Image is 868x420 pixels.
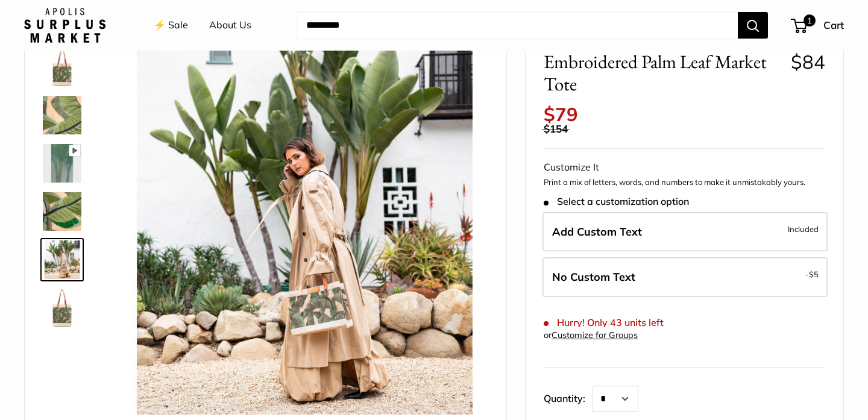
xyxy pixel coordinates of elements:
span: Embroidered Palm Leaf Market Tote [544,51,782,95]
a: description_Multi-layered motif with eight varying thread colors [40,142,84,185]
input: Search... [297,12,738,39]
a: ⚡️ Sale [154,16,188,34]
span: $84 [791,50,825,74]
span: $154 [544,122,568,135]
a: Embroidered Palm Leaf Market Tote [40,286,84,330]
img: Apolis: Surplus Market [24,8,105,43]
span: 1 [804,14,816,27]
a: 1 Cart [792,16,844,35]
img: Embroidered Palm Leaf Market Tote [121,48,488,415]
span: No Custom Text [552,270,635,284]
label: Leave Blank [542,257,828,297]
img: Embroidered Palm Leaf Market Tote [43,48,81,86]
span: $79 [544,102,578,126]
a: description_A multi-layered motif with eight varying thread colors. [40,190,84,233]
label: Quantity: [544,382,593,412]
span: Included [788,222,819,236]
p: Print a mix of letters, words, and numbers to make it unmistakably yours. [544,177,825,189]
span: $5 [809,269,819,279]
span: - [805,267,819,281]
img: Embroidered Palm Leaf Market Tote [43,240,81,279]
span: Cart [823,19,844,31]
div: Customize It [544,158,825,177]
div: or [544,327,638,343]
label: Add Custom Text [542,212,828,252]
button: Search [738,12,768,39]
a: About Us [209,16,251,34]
img: Embroidered Palm Leaf Market Tote [43,289,81,327]
img: description_A multi-layered motif with eight varying thread colors. [43,96,81,134]
img: description_Multi-layered motif with eight varying thread colors [43,144,81,183]
a: Embroidered Palm Leaf Market Tote [40,238,84,281]
span: Select a customization option [544,196,689,207]
a: Embroidered Palm Leaf Market Tote [40,45,84,89]
span: Add Custom Text [552,225,642,239]
span: Hurry! Only 43 units left [544,317,664,328]
img: description_A multi-layered motif with eight varying thread colors. [43,192,81,231]
a: Customize for Groups [552,330,638,340]
a: description_A multi-layered motif with eight varying thread colors. [40,93,84,137]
